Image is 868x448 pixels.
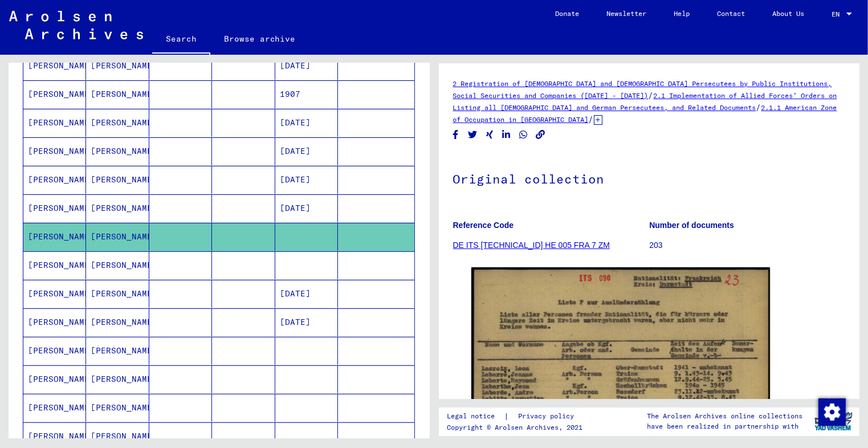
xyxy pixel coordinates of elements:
[86,137,149,165] mat-cell: [PERSON_NAME]
[86,365,149,393] mat-cell: [PERSON_NAME]
[484,128,496,142] button: Share on Xing
[275,137,338,165] mat-cell: [DATE]
[275,308,338,336] mat-cell: [DATE]
[453,153,846,203] h1: Original collection
[23,52,86,80] mat-cell: [PERSON_NAME]
[649,239,845,251] p: 203
[23,337,86,365] mat-cell: [PERSON_NAME]
[23,365,86,393] mat-cell: [PERSON_NAME]
[210,25,309,52] a: Browse archive
[453,221,514,230] b: Reference Code
[275,166,338,194] mat-cell: [DATE]
[647,411,802,421] p: The Arolsen Archives online collections
[812,407,855,435] img: yv_logo.png
[509,410,588,422] a: Privacy policy
[86,337,149,365] mat-cell: [PERSON_NAME]
[453,241,610,250] a: DE ITS [TECHNICAL_ID] HE 005 FRA 7 ZM
[86,80,149,108] mat-cell: [PERSON_NAME]
[275,194,338,222] mat-cell: [DATE]
[86,223,149,251] mat-cell: [PERSON_NAME]
[23,251,86,279] mat-cell: [PERSON_NAME]
[818,398,846,426] img: Zustimmung ändern
[86,251,149,279] mat-cell: [PERSON_NAME]
[447,410,588,422] div: |
[275,52,338,80] mat-cell: [DATE]
[500,128,512,142] button: Share on LinkedIn
[447,410,504,422] a: Legal notice
[23,194,86,222] mat-cell: [PERSON_NAME]
[23,223,86,251] mat-cell: [PERSON_NAME]
[86,109,149,137] mat-cell: [PERSON_NAME]
[86,308,149,336] mat-cell: [PERSON_NAME]
[23,137,86,165] mat-cell: [PERSON_NAME]
[9,11,143,39] img: Arolsen_neg.svg
[23,109,86,137] mat-cell: [PERSON_NAME]
[649,90,654,100] span: /
[453,79,832,100] a: 2 Registration of [DEMOGRAPHIC_DATA] and [DEMOGRAPHIC_DATA] Persecutees by Public Institutions, S...
[23,280,86,308] mat-cell: [PERSON_NAME]
[832,10,840,18] mat-select-trigger: EN
[23,394,86,422] mat-cell: [PERSON_NAME]
[467,128,479,142] button: Share on Twitter
[275,80,338,108] mat-cell: 1907
[517,128,529,142] button: Share on WhatsApp
[275,109,338,137] mat-cell: [DATE]
[23,308,86,336] mat-cell: [PERSON_NAME]
[23,80,86,108] mat-cell: [PERSON_NAME]
[447,422,588,433] p: Copyright © Arolsen Archives, 2021
[86,166,149,194] mat-cell: [PERSON_NAME]
[86,194,149,222] mat-cell: [PERSON_NAME]
[756,102,761,112] span: /
[450,128,462,142] button: Share on Facebook
[647,421,802,431] p: have been realized in partnership with
[275,280,338,308] mat-cell: [DATE]
[589,114,594,124] span: /
[86,52,149,80] mat-cell: [PERSON_NAME]
[152,25,210,55] a: Search
[86,280,149,308] mat-cell: [PERSON_NAME]
[535,128,547,142] button: Copy link
[649,221,734,230] b: Number of documents
[23,166,86,194] mat-cell: [PERSON_NAME]
[86,394,149,422] mat-cell: [PERSON_NAME]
